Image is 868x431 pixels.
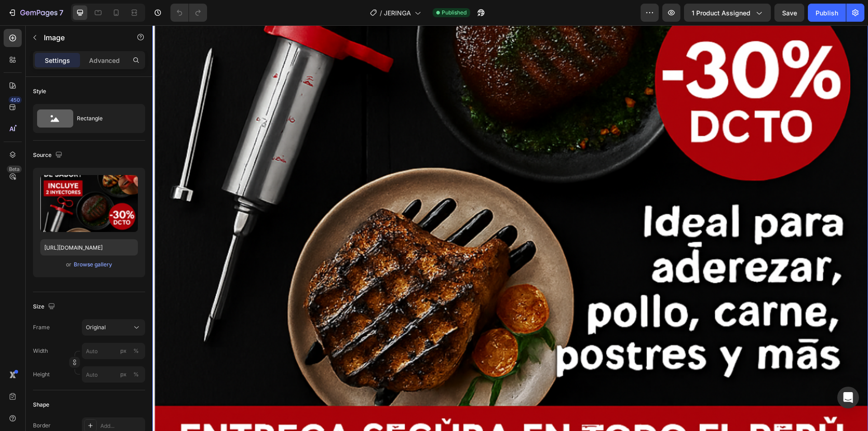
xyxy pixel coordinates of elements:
button: 7 [4,4,67,22]
div: Beta [7,166,22,173]
div: Undo/Redo [170,4,207,22]
div: Rectangle [77,108,132,129]
button: % [118,369,129,380]
button: Browse gallery [73,260,113,269]
button: Save [774,4,804,22]
input: px% [82,366,145,383]
img: preview-image [40,175,138,232]
div: Browse gallery [74,260,112,269]
button: Publish [808,4,846,22]
span: or [66,259,71,270]
div: Add... [100,422,143,430]
p: Advanced [89,56,120,65]
input: https://example.com/image.jpg [40,239,138,256]
div: Shape [33,401,49,409]
label: Height [33,370,50,379]
div: 450 [9,96,22,104]
label: Width [33,347,48,355]
span: 1 product assigned [692,8,750,18]
div: Style [33,87,46,95]
div: Publish [816,8,838,18]
div: % [133,347,139,355]
div: Source [33,149,64,161]
button: 1 product assigned [684,4,771,22]
span: JERINGA [384,8,411,18]
button: Original [82,319,145,336]
span: Original [86,323,106,332]
p: Settings [45,56,70,65]
div: Border [33,422,51,430]
span: Published [442,9,467,17]
div: Size [33,301,57,313]
label: Frame [33,323,50,332]
button: % [118,346,129,356]
iframe: Design area [152,25,868,431]
div: px [120,370,127,379]
div: Open Intercom Messenger [837,387,859,408]
span: Save [782,9,797,17]
button: px [131,369,142,380]
button: px [131,346,142,356]
span: / [380,8,382,18]
div: px [120,347,127,355]
input: px% [82,343,145,359]
div: % [133,370,139,379]
p: Image [44,32,121,43]
p: 7 [59,7,63,18]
